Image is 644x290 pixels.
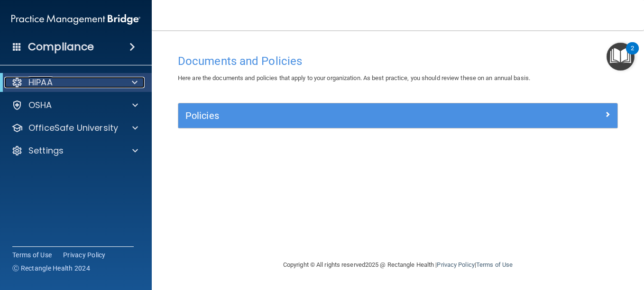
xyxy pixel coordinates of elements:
[185,110,501,121] h5: Policies
[437,261,474,268] a: Privacy Policy
[11,145,138,156] a: Settings
[225,250,571,280] div: Copyright © All rights reserved 2025 @ Rectangle Health | |
[11,100,138,111] a: OSHA
[28,100,52,111] p: OSHA
[11,122,138,134] a: OfficeSafe University
[12,250,52,260] a: Terms of Use
[178,55,618,67] h4: Documents and Policies
[178,74,530,82] span: Here are the documents and policies that apply to your organization. As best practice, you should...
[63,250,106,260] a: Privacy Policy
[28,122,118,134] p: OfficeSafe University
[11,77,138,88] a: HIPAA
[607,43,635,71] button: Open Resource Center, 2 new notifications
[631,48,634,61] div: 2
[185,108,610,123] a: Policies
[28,77,53,88] p: HIPAA
[12,263,90,273] span: Ⓒ Rectangle Health 2024
[11,10,140,29] img: PMB logo
[28,145,64,156] p: Settings
[28,40,94,54] h4: Compliance
[476,261,513,268] a: Terms of Use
